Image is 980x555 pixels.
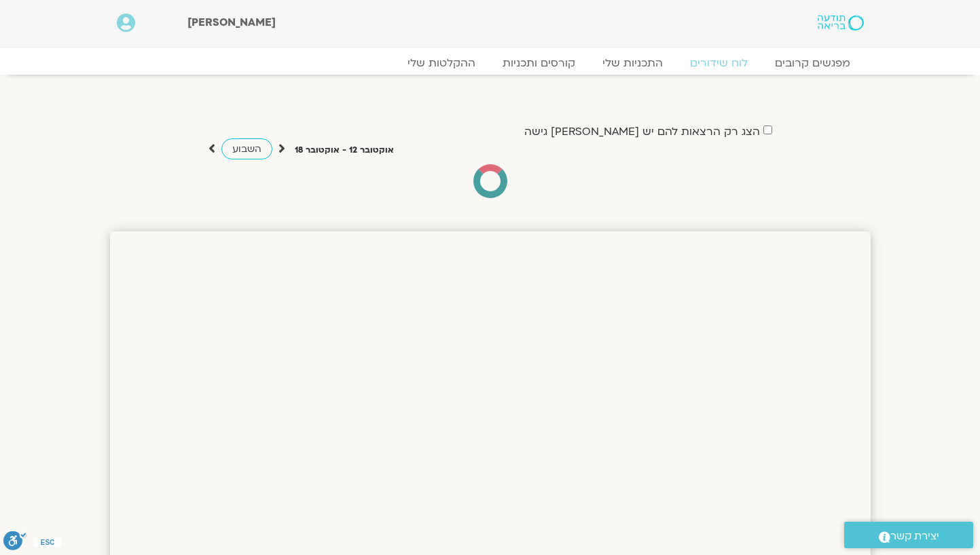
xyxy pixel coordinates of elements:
[295,143,394,157] p: אוקטובר 12 - אוקטובר 18
[117,56,864,70] nav: Menu
[232,142,261,155] span: השבוע
[187,15,276,30] span: [PERSON_NAME]
[676,56,761,70] a: לוח שידורים
[221,138,272,159] a: השבוע
[761,56,864,70] a: מפגשים קרובים
[844,522,973,548] a: יצירת קשר
[589,56,676,70] a: התכניות שלי
[524,126,760,138] label: הצג רק הרצאות להם יש [PERSON_NAME] גישה
[394,56,489,70] a: ההקלטות שלי
[489,56,589,70] a: קורסים ותכניות
[890,527,939,546] span: יצירת קשר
